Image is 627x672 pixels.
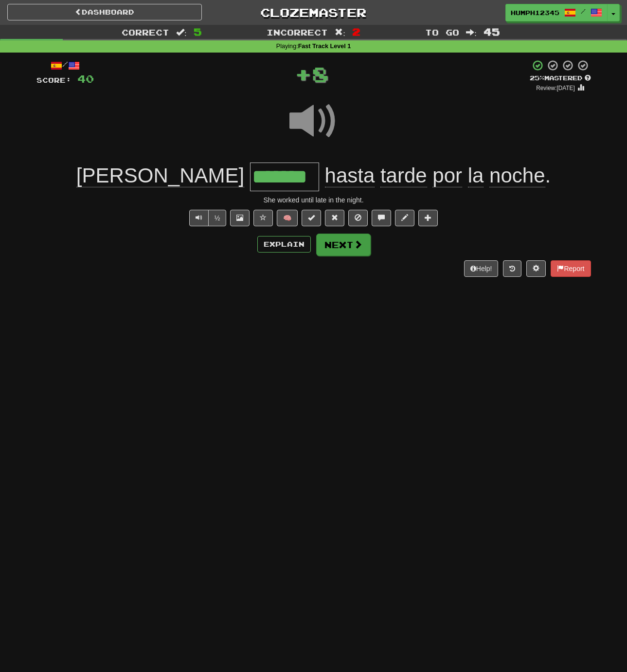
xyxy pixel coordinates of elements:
[176,28,187,36] span: :
[511,8,559,17] span: HUMPH12345
[395,210,414,226] button: Edit sentence (alt+d)
[581,8,586,15] span: /
[76,164,244,187] span: [PERSON_NAME]
[189,210,209,226] button: Play sentence audio (ctl+space)
[230,210,250,226] button: Show image (alt+x)
[319,164,551,187] span: .
[36,76,72,84] span: Score:
[503,260,521,277] button: Round history (alt+y)
[551,260,591,277] button: Report
[466,28,477,36] span: :
[267,27,328,37] span: Incorrect
[335,28,345,36] span: :
[122,27,169,37] span: Correct
[536,85,575,91] small: Review: [DATE]
[425,27,459,37] span: To go
[257,236,311,253] button: Explain
[208,210,227,226] button: ½
[253,210,273,226] button: Favorite sentence (alt+f)
[505,4,608,21] a: HUMPH12345 /
[348,210,368,226] button: Ignore sentence (alt+i)
[468,164,484,187] span: la
[277,210,298,226] button: 🧠
[432,164,462,187] span: por
[325,164,375,187] span: hasta
[302,210,321,226] button: Set this sentence to 100% Mastered (alt+m)
[194,26,202,37] span: 5
[352,26,360,37] span: 2
[187,210,227,226] div: Text-to-speech controls
[36,59,94,72] div: /
[530,74,591,83] div: Mastered
[489,164,545,187] span: noche
[418,210,438,226] button: Add to collection (alt+a)
[464,260,499,277] button: Help!
[380,164,427,187] span: tarde
[216,4,411,21] a: Clozemaster
[372,210,391,226] button: Discuss sentence (alt+u)
[295,59,312,89] span: +
[530,74,544,82] span: 25 %
[36,195,591,205] div: She worked until late in the night.
[484,26,500,37] span: 45
[325,210,344,226] button: Reset to 0% Mastered (alt+r)
[316,234,371,256] button: Next
[77,73,94,85] span: 40
[298,43,351,50] strong: Fast Track Level 1
[312,62,329,86] span: 8
[7,4,202,20] a: Dashboard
